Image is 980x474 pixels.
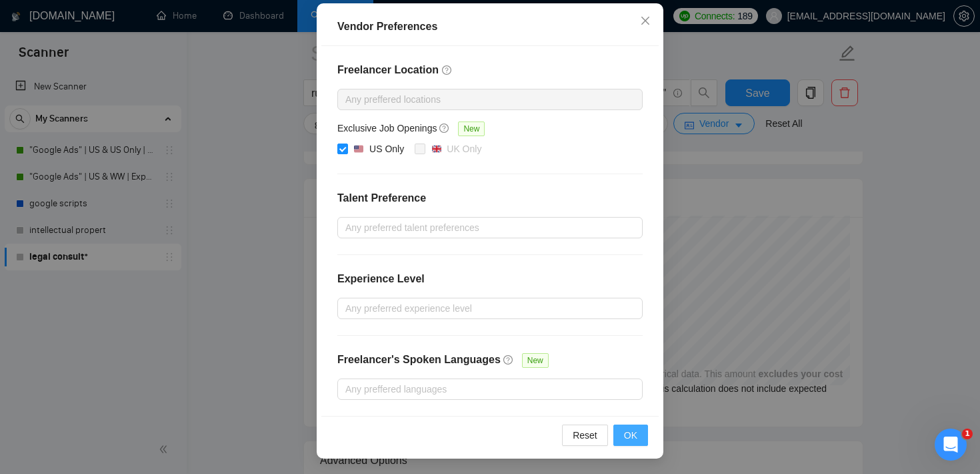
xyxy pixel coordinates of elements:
[627,3,663,39] button: Close
[337,19,643,35] div: Vendor Preferences
[369,142,404,156] div: US Only
[935,429,967,461] iframe: Intercom live chat
[354,144,363,154] img: 🇺🇸
[447,142,481,156] div: UK Only
[337,352,501,368] h4: Freelancer's Spoken Languages
[458,122,485,136] span: New
[573,428,597,443] span: Reset
[503,354,514,365] span: question-circle
[624,428,637,443] span: OK
[337,271,425,287] h4: Experience Level
[640,15,651,26] span: close
[432,144,441,154] img: 🇬🇧
[522,353,549,368] span: New
[962,429,973,439] span: 1
[439,123,450,134] span: question-circle
[337,190,643,206] h4: Talent Preference
[613,425,648,446] button: OK
[442,65,453,75] span: question-circle
[337,62,643,78] h4: Freelancer Location
[337,121,437,136] h5: Exclusive Job Openings
[562,425,608,446] button: Reset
